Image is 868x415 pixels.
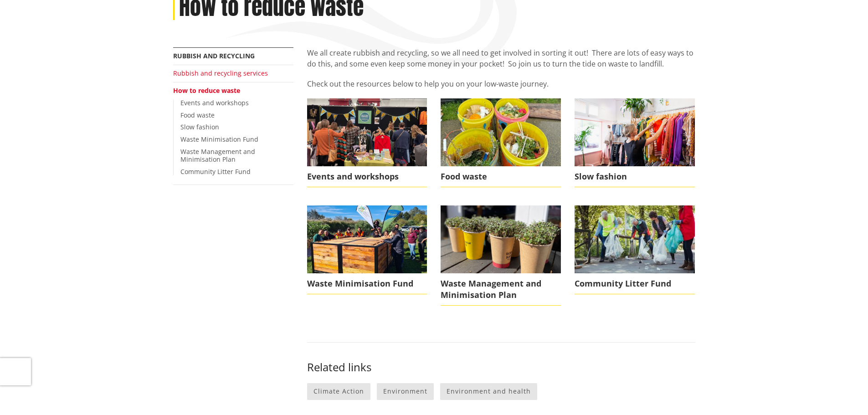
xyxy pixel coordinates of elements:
a: Rubbish and recycling services [173,69,268,77]
a: Environment and health [440,383,537,400]
img: waste minimisation [441,205,561,273]
a: Waste Management and Minimisation Plan [180,147,255,164]
a: Waste Minimisation Fund [180,135,258,143]
a: Food waste [441,98,561,187]
a: Community Litter Fund [180,167,251,176]
a: Waste Minimisation Fund [307,205,427,294]
a: Environment [377,383,434,400]
a: Events and workshops [180,98,249,107]
h3: Related links [307,361,695,374]
p: We all create rubbish and recycling, so we all need to get involved in sorting it out! There are ... [307,47,695,69]
span: Food waste [441,166,561,187]
span: Events and workshops [307,166,427,187]
a: Slow fashion [180,123,219,131]
a: Slow fashion [575,98,695,187]
a: Waste Management and Minimisation Plan [441,205,561,306]
span: Community Litter Fund [575,273,695,294]
a: Rubbish and recycling [173,51,255,60]
p: Check out the resources below to help you on your low-waste journey. [307,78,695,89]
a: Events and workshops [307,98,427,187]
span: Waste Minimisation Fund [307,273,427,294]
span: Waste Management and Minimisation Plan [441,273,561,306]
a: Food waste [180,111,215,119]
span: Slow fashion [575,166,695,187]
img: composthub2.tmb-e-1024-576 [307,205,427,273]
img: Waste minimisation events and workshops [307,98,427,166]
img: food waste [441,98,561,166]
a: How to reduce waste [173,86,240,95]
a: Climate Action [307,383,370,400]
img: SEWtember [575,98,695,166]
img: Litter Fund [575,205,695,273]
a: Community Litter Fund [575,205,695,294]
